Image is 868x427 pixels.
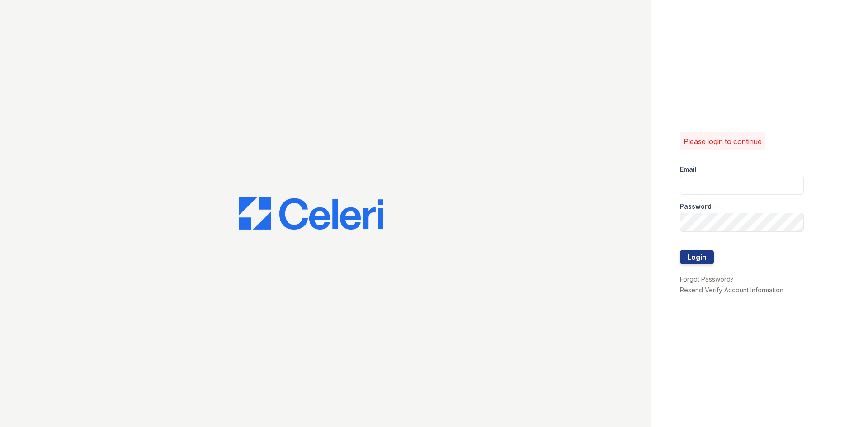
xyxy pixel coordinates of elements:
button: Login [680,250,714,264]
a: Resend Verify Account Information [680,286,783,294]
label: Password [680,202,712,211]
p: Please login to continue [684,136,762,147]
label: Email [680,165,697,174]
img: CE_Logo_Blue-a8612792a0a2168367f1c8372b55b34899dd931a85d93a1a3d3e32e68fde9ad4.png [239,197,383,230]
a: Forgot Password? [680,275,734,283]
